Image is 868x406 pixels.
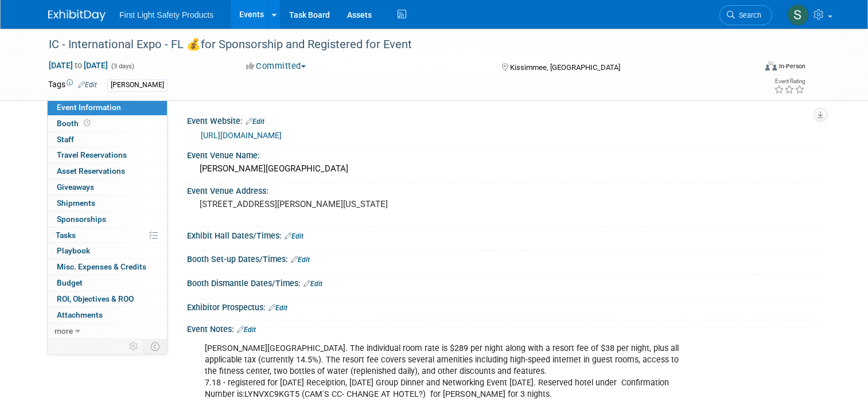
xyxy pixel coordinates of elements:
div: Exhibitor Prospectus: [187,299,820,314]
a: Shipments [48,196,167,211]
button: Committed [242,60,310,72]
a: Giveaways [48,179,167,195]
div: Event Website: [187,112,820,127]
a: Playbook [48,243,167,259]
a: Booth [48,116,167,131]
span: ROI, Objectives & ROO [57,294,134,303]
a: Search [719,5,772,25]
div: Event Notes: [187,321,820,335]
span: Misc. Expenses & Credits [57,262,146,271]
div: Event Venue Name: [187,147,820,161]
span: to [73,61,84,70]
pre: [STREET_ADDRESS][PERSON_NAME][US_STATE] [200,199,438,209]
img: Steph Willemsen [787,4,809,26]
span: Giveaways [57,182,94,192]
span: more [55,326,73,335]
a: Staff [48,132,167,147]
td: Tags [48,79,97,92]
div: Booth Dismantle Dates/Times: [187,275,820,290]
span: Kissimmee, [GEOGRAPHIC_DATA] [510,63,620,72]
a: Edit [268,304,287,312]
span: Budget [57,278,83,287]
span: Attachments [57,310,103,319]
a: Sponsorships [48,212,167,227]
span: Playbook [57,246,90,255]
div: [PERSON_NAME][GEOGRAPHIC_DATA] [196,160,811,178]
a: ROI, Objectives & ROO [48,291,167,307]
span: Booth not reserved yet [81,119,92,127]
a: Edit [303,280,322,288]
span: Event Information [57,103,121,112]
a: Tasks [48,228,167,243]
span: Staff [57,135,74,144]
a: Budget [48,275,167,291]
a: [URL][DOMAIN_NAME] [201,131,282,140]
a: more [48,323,167,339]
div: Exhibit Hall Dates/Times: [187,227,820,242]
a: Edit [78,81,97,89]
span: Booth [57,119,92,128]
img: ExhibitDay [48,10,106,21]
div: IC - International Expo - FL 💰for Sponsorship and Registered for Event [45,34,741,55]
td: Toggle Event Tabs [144,339,168,354]
a: Event Information [48,100,167,115]
span: [DATE] [DATE] [48,60,108,71]
a: Travel Reservations [48,147,167,163]
span: Asset Reservations [57,166,125,175]
img: Format-Inperson.png [765,61,777,71]
div: Event Rating [774,79,805,84]
div: Booth Set-up Dates/Times: [187,251,820,266]
span: Search [735,11,761,19]
a: Misc. Expenses & Credits [48,259,167,275]
div: In-Person [779,62,805,71]
span: Sponsorships [57,214,106,224]
div: Event Venue Address: [187,182,820,197]
a: Edit [285,232,303,240]
span: Travel Reservations [57,150,127,159]
a: Edit [291,256,310,264]
a: Asset Reservations [48,163,167,179]
span: Shipments [57,198,95,208]
div: [PERSON_NAME] [107,79,168,91]
span: Tasks [56,231,76,240]
span: First Light Safety Products [119,10,213,19]
td: Personalize Event Tab Strip [124,339,144,354]
a: Edit [237,326,256,334]
a: Edit [246,118,264,126]
a: Attachments [48,307,167,323]
span: (3 days) [110,63,134,70]
div: Event Format [694,60,805,77]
